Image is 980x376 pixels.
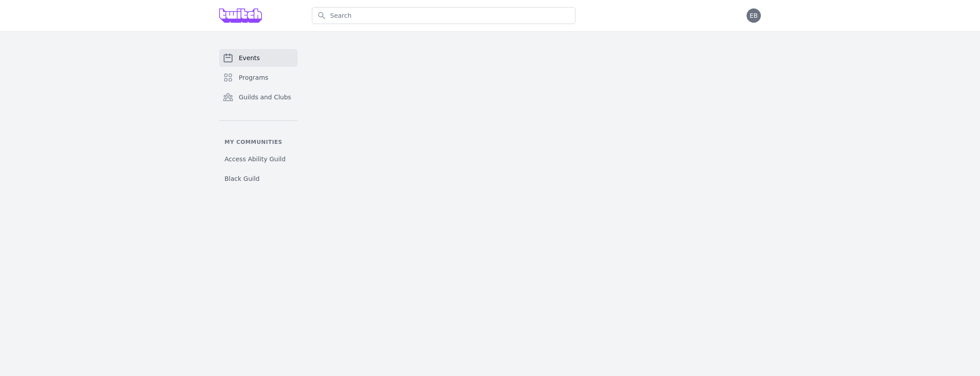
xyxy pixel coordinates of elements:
[219,171,298,187] a: Black Guild
[219,88,298,106] a: Guilds and Clubs
[225,174,260,183] span: Black Guild
[219,69,298,86] a: Programs
[225,155,286,163] span: Access Ability Guild
[219,139,298,146] p: My communities
[750,12,758,19] span: EB
[219,151,298,167] a: Access Ability Guild
[219,8,262,23] img: Grove
[747,8,761,23] button: EB
[219,49,298,67] a: Events
[312,7,576,24] input: Search
[239,93,291,102] span: Guilds and Clubs
[239,53,260,62] span: Events
[219,49,298,187] nav: Sidebar
[239,73,268,82] span: Programs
